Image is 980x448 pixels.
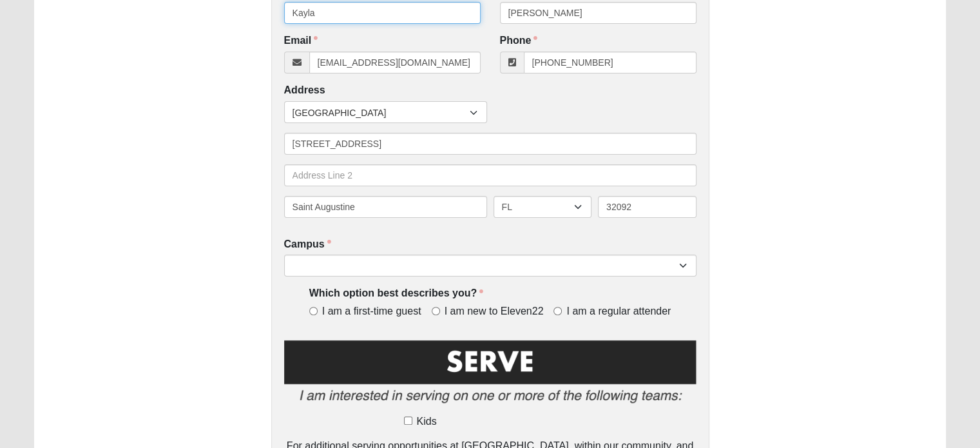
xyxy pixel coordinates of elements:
[284,133,697,155] input: Address Line 1
[432,307,440,315] input: I am new to Eleven22
[553,307,562,315] input: I am a regular attender
[293,102,470,124] span: [GEOGRAPHIC_DATA]
[284,196,487,218] input: City
[598,196,697,218] input: Zip
[284,34,318,48] label: Email
[284,83,325,98] label: Address
[445,304,544,319] span: I am new to Eleven22
[566,304,671,319] span: I am a regular attender
[309,286,483,301] label: Which option best describes you?
[309,307,318,315] input: I am a first-time guest
[500,34,538,48] label: Phone
[284,237,331,252] label: Campus
[417,414,437,429] span: Kids
[284,338,697,412] img: Serve2.png
[284,164,697,186] input: Address Line 2
[322,304,421,319] span: I am a first-time guest
[404,416,412,425] input: Kids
